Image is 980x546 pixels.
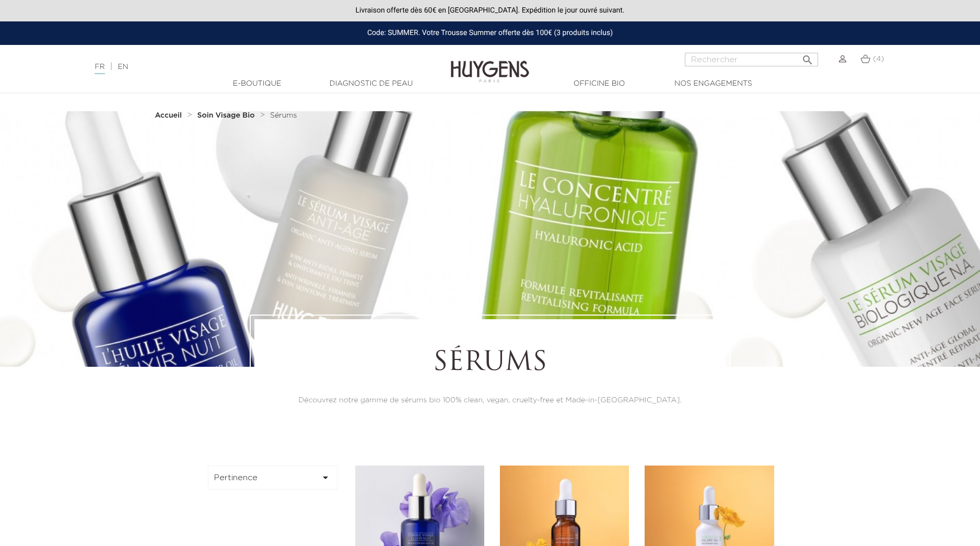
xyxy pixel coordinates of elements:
a: Accueil [155,111,184,120]
a: EN [118,63,128,71]
strong: Accueil [155,112,182,119]
a: Sérums [270,111,297,120]
strong: Soin Visage Bio [197,112,255,119]
a: (4) [860,55,884,63]
button: Pertinence [208,466,337,490]
input: Rechercher [685,53,818,66]
h1: Sérums [283,348,697,379]
i:  [319,471,332,484]
a: Soin Visage Bio [197,111,258,120]
button:  [798,50,817,64]
i:  [801,51,814,63]
a: FR [95,63,104,74]
a: Nos engagements [661,78,765,89]
a: E-Boutique [205,78,309,89]
a: Diagnostic de peau [319,78,423,89]
p: Découvrez notre gamme de sérums bio 100% clean, vegan, cruelty-free et Made-in-[GEOGRAPHIC_DATA]. [283,395,697,406]
img: Huygens [451,44,529,84]
span: Sérums [270,112,297,119]
a: Officine Bio [547,78,651,89]
span: (4) [873,55,884,63]
div: | [89,61,400,73]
